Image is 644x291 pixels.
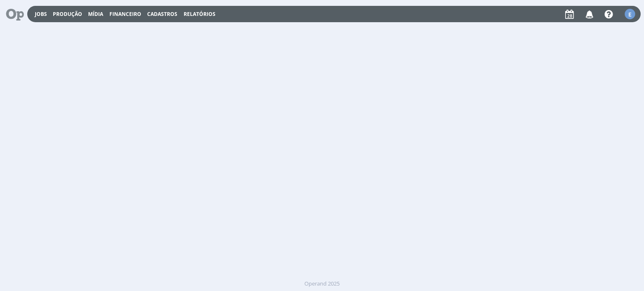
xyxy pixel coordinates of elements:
a: Produção [53,10,82,18]
a: Mídia [88,10,103,18]
button: Relatórios [181,11,218,18]
button: Jobs [32,11,49,18]
button: Financeiro [107,11,144,18]
a: Financeiro [109,10,141,18]
button: Cadastros [145,11,180,18]
button: E [624,7,636,21]
button: Produção [50,11,85,18]
button: Mídia [86,11,106,18]
a: Relatórios [184,10,216,18]
div: E [625,9,635,19]
a: Jobs [35,10,47,18]
span: Cadastros [147,10,177,18]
